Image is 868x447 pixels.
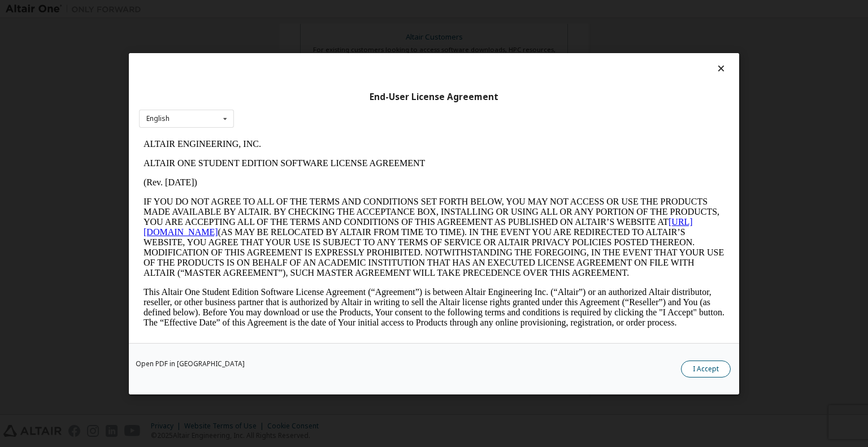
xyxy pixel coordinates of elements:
a: [URL][DOMAIN_NAME] [5,83,554,102]
p: ALTAIR ONE STUDENT EDITION SOFTWARE LICENSE AGREEMENT [5,24,585,34]
button: I Accept [681,360,731,377]
p: (Rev. [DATE]) [5,43,585,53]
p: IF YOU DO NOT AGREE TO ALL OF THE TERMS AND CONDITIONS SET FORTH BELOW, YOU MAY NOT ACCESS OR USE... [5,62,585,144]
div: English [146,115,170,122]
a: Open PDF in [GEOGRAPHIC_DATA] [136,360,245,367]
div: End-User License Agreement [139,91,729,102]
p: ALTAIR ENGINEERING, INC. [5,5,585,15]
p: This Altair One Student Edition Software License Agreement (“Agreement”) is between Altair Engine... [5,153,585,193]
